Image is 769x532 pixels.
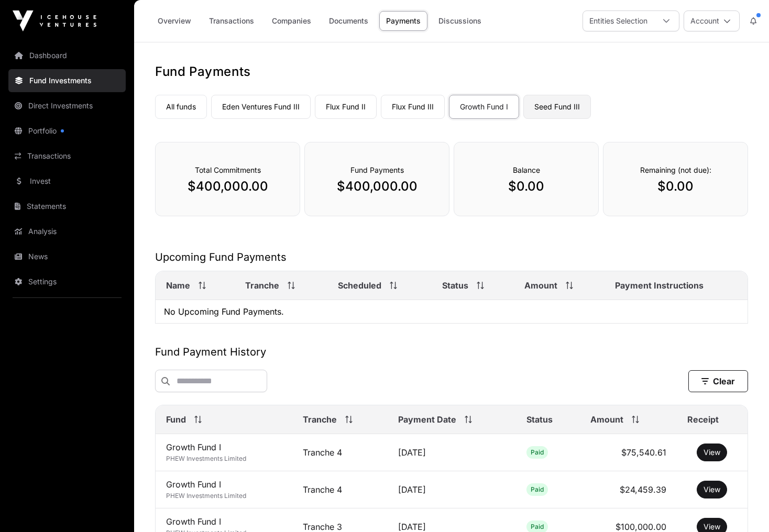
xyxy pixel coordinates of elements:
a: Invest [8,170,126,193]
td: Tranche 4 [292,471,388,508]
button: Clear [688,370,748,392]
a: Eden Ventures Fund III [211,95,311,119]
h2: Upcoming Fund Payments [155,250,748,264]
span: Status [526,413,553,426]
span: Name [166,279,190,292]
span: Payment Instructions [615,279,704,292]
span: Status [442,279,468,292]
a: Transactions [202,11,261,31]
p: $400,000.00 [177,178,279,195]
h1: Fund Payments [155,63,748,80]
a: Discussions [432,11,488,31]
span: Payment Date [398,413,456,426]
a: Documents [322,11,375,31]
a: Flux Fund III [381,95,445,119]
td: $24,459.39 [580,471,677,508]
img: Icehouse Ventures Logo [13,10,96,31]
a: All funds [155,95,207,119]
a: Growth Fund I [449,95,519,119]
p: $0.00 [475,178,577,195]
span: Receipt [687,413,719,426]
a: News [8,245,126,268]
span: Remaining (not due): [640,165,711,174]
a: Direct Investments [8,94,126,117]
span: Amount [590,413,623,426]
a: Flux Fund II [315,95,377,119]
a: Companies [265,11,318,31]
td: Tranche 4 [292,434,388,471]
span: Amount [524,279,557,292]
span: Fund Payments [350,165,404,174]
span: Scheduled [338,279,381,292]
span: Balance [513,165,540,174]
a: Transactions [8,145,126,168]
a: Fund Investments [8,69,126,92]
p: $400,000.00 [326,178,428,195]
div: Entities Selection [583,11,654,31]
td: $75,540.61 [580,434,677,471]
a: Seed Fund III [523,95,591,119]
td: Growth Fund I [156,434,292,471]
span: Tranche [303,413,337,426]
a: Statements [8,195,126,218]
iframe: Chat Widget [717,482,769,532]
td: Growth Fund I [156,471,292,508]
a: Dashboard [8,44,126,67]
a: Payments [379,11,427,31]
td: [DATE] [388,434,516,471]
a: View [704,484,720,495]
span: Paid [531,448,544,457]
a: Analysis [8,220,126,243]
span: Paid [531,523,544,531]
span: Total Commitments [195,165,261,174]
span: Fund [166,413,186,426]
span: Tranche [245,279,279,292]
a: Portfolio [8,119,126,142]
button: View [697,481,727,498]
a: Settings [8,270,126,293]
a: View [704,447,720,458]
span: Paid [531,485,544,494]
a: View [704,522,720,532]
a: Overview [151,11,198,31]
button: View [697,444,727,461]
td: No Upcoming Fund Payments. [156,300,748,324]
button: Account [684,10,740,31]
span: PHEW Investments Limited [166,455,246,462]
span: PHEW Investments Limited [166,492,246,500]
td: [DATE] [388,471,516,508]
p: $0.00 [624,178,727,195]
h2: Fund Payment History [155,345,748,359]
